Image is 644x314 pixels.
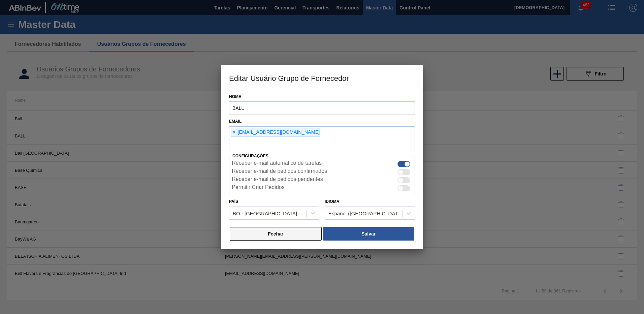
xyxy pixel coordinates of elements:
div: BO - [GEOGRAPHIC_DATA] [233,210,297,216]
h3: Editar Usuário Grupo de Fornecedor [221,65,423,91]
label: Nome [229,92,415,102]
label: Receber e-mail de pedidos pendentes [232,176,323,184]
label: Configurações [232,154,268,158]
label: Permitir Criar Pedidos [232,184,284,192]
div: Español ([GEOGRAPHIC_DATA]) [328,210,403,216]
div: [EMAIL_ADDRESS][DOMAIN_NAME] [231,128,320,137]
label: Email [229,119,241,124]
label: Receber e-mail de pedidos confirmados [232,168,327,176]
label: Receber e-mail automático de tarefas [232,160,322,168]
label: País [229,199,238,204]
button: Salvar [323,227,414,241]
span: × [231,128,237,136]
button: Fechar [230,227,322,241]
label: Idioma [325,199,339,204]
